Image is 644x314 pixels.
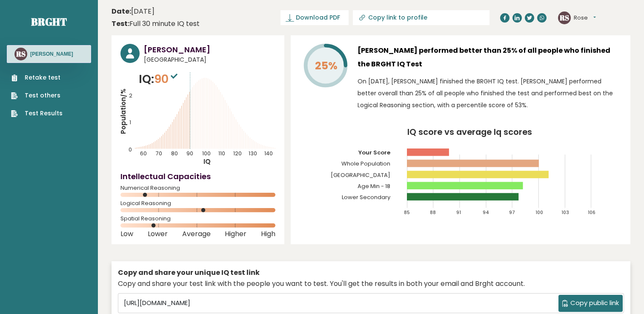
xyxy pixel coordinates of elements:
a: Download PDF [280,10,349,25]
span: Copy public link [570,298,619,308]
span: [GEOGRAPHIC_DATA] [144,55,275,64]
span: Average [182,232,211,236]
a: Test others [11,91,63,100]
p: On [DATE], [PERSON_NAME] finished the BRGHT IQ test. [PERSON_NAME] performed better overall than ... [358,75,621,111]
tspan: 70 [156,150,162,157]
span: 90 [154,71,180,87]
tspan: Lower Secondary [342,193,391,201]
span: Spatial Reasoning [120,217,275,220]
tspan: 85 [404,209,410,216]
tspan: 91 [456,209,461,216]
tspan: 2 [129,92,132,99]
tspan: 100 [202,150,211,157]
tspan: 140 [264,150,273,157]
tspan: 94 [483,209,489,216]
button: Rose [574,14,596,22]
tspan: 97 [509,209,515,216]
text: RS [559,12,569,22]
span: Numerical Reasoning [120,186,275,190]
tspan: Whole Population [341,160,390,168]
tspan: 103 [561,209,569,216]
b: Date: [112,6,131,16]
span: Higher [225,232,246,236]
tspan: 60 [140,150,147,157]
tspan: 0 [129,146,132,153]
tspan: [GEOGRAPHIC_DATA] [331,171,390,179]
p: IQ: [139,71,180,88]
tspan: Your Score [358,148,390,157]
span: High [261,232,275,236]
tspan: 88 [430,209,436,216]
span: Logical Reasoning [120,202,275,205]
tspan: 25% [315,58,338,73]
a: Brght [31,15,67,29]
div: Full 30 minute IQ test [112,19,200,29]
h4: Intellectual Capacities [120,171,275,182]
tspan: IQ [203,157,211,166]
tspan: Age Min - 18 [358,182,390,190]
div: Copy and share your test link with the people you want to test. You'll get the results in both yo... [118,279,624,289]
tspan: IQ score vs average Iq scores [407,126,532,138]
tspan: 120 [233,150,242,157]
span: Low [120,232,133,236]
tspan: Population/% [119,88,128,134]
time: [DATE] [112,6,155,17]
tspan: 80 [171,150,178,157]
h3: [PERSON_NAME] [30,51,73,57]
tspan: 106 [588,209,595,216]
b: Test: [112,19,129,29]
tspan: 1 [129,119,131,126]
a: Test Results [11,109,63,118]
span: Lower [148,232,168,236]
h3: [PERSON_NAME] performed better than 25% of all people who finished the BRGHT IQ Test [358,44,621,71]
button: Copy public link [558,295,623,312]
text: RS [16,49,26,59]
h3: [PERSON_NAME] [144,44,275,55]
a: Retake test [11,73,63,82]
tspan: 110 [218,150,225,157]
tspan: 90 [186,150,193,157]
tspan: 100 [535,209,543,216]
div: Copy and share your unique IQ test link [118,268,624,278]
tspan: 130 [249,150,257,157]
span: Download PDF [296,13,340,22]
